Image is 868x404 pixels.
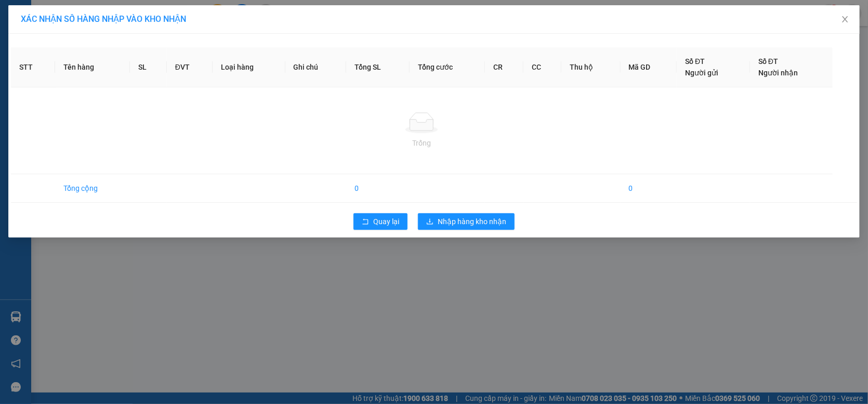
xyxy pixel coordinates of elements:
[285,47,347,87] th: Ghi chú
[213,47,285,87] th: Loại hàng
[346,47,410,87] th: Tổng SL
[418,213,515,230] button: downloadNhập hàng kho nhận
[19,137,824,149] div: Trống
[362,218,369,226] span: rollback
[21,14,186,24] span: XÁC NHẬN SỐ HÀNG NHẬP VÀO KHO NHẬN
[831,5,860,34] button: Close
[130,47,167,87] th: SL
[97,25,435,38] li: [STREET_ADDRESS][PERSON_NAME]. [GEOGRAPHIC_DATA], Tỉnh [GEOGRAPHIC_DATA]
[410,47,485,87] th: Tổng cước
[621,47,677,87] th: Mã GD
[97,38,435,51] li: Hotline: 1900 8153
[167,47,213,87] th: ĐVT
[438,216,506,227] span: Nhập hàng kho nhận
[841,15,849,23] span: close
[55,47,130,87] th: Tên hàng
[13,13,65,65] img: logo.jpg
[523,47,561,87] th: CC
[426,218,433,226] span: download
[11,47,55,87] th: STT
[685,69,718,77] span: Người gửi
[561,47,620,87] th: Thu hộ
[55,174,130,203] td: Tổng cộng
[758,69,798,77] span: Người nhận
[685,57,705,66] span: Số ĐT
[485,47,523,87] th: CR
[621,174,677,203] td: 0
[758,57,778,66] span: Số ĐT
[353,213,407,230] button: rollbackQuay lại
[13,75,144,93] b: GỬI : PV Trảng Bàng
[373,216,399,227] span: Quay lại
[346,174,410,203] td: 0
